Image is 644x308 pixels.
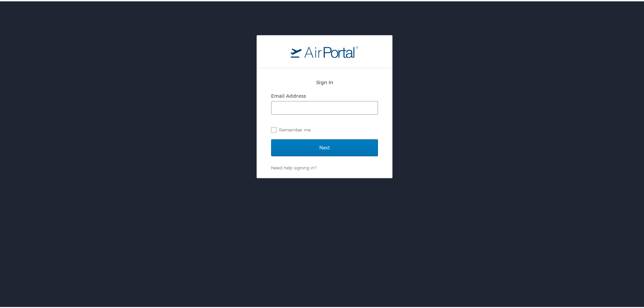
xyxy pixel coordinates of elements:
label: Remember me [271,123,378,134]
a: Need help signing in? [271,164,316,169]
h2: Sign In [271,77,378,85]
img: logo [291,44,358,56]
label: Email Address [271,92,306,97]
input: Next [271,138,378,155]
